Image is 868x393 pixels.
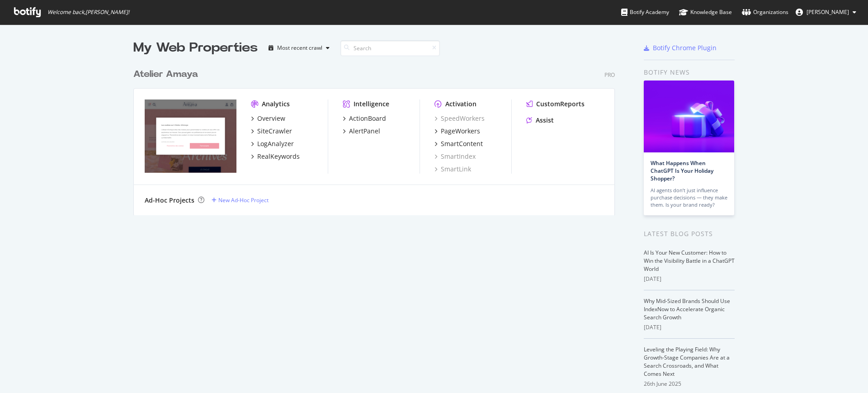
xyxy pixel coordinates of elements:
[349,114,386,123] div: ActionBoard
[644,380,735,388] div: 26th June 2025
[434,152,476,161] a: SmartIndex
[257,127,292,136] div: SiteCrawler
[644,346,730,378] a: Leveling the Playing Field: Why Growth-Stage Companies Are at a Search Crossroads, and What Comes...
[251,152,300,161] a: RealKeywords
[653,43,717,52] div: Botify Chrome Plugin
[441,127,480,136] div: PageWorkers
[644,67,735,77] div: Botify news
[145,196,194,205] div: Ad-Hoc Projects
[133,68,202,81] a: Atelier Amaya
[644,297,730,321] a: Why Mid-Sized Brands Should Use IndexNow to Accelerate Organic Search Growth
[145,99,236,173] img: atelier-amaya.com
[47,9,129,16] span: Welcome back, [PERSON_NAME] !
[265,41,333,55] button: Most recent crawl
[644,43,717,52] a: Botify Chrome Plugin
[644,249,735,273] a: AI Is Your New Customer: How to Win the Visibility Battle in a ChatGPT World
[644,229,735,239] div: Latest Blog Posts
[434,165,471,174] a: SmartLink
[604,71,615,79] div: Pro
[133,39,258,57] div: My Web Properties
[251,114,285,123] a: Overview
[257,139,294,148] div: LogAnalyzer
[679,8,732,17] div: Knowledge Base
[434,139,483,148] a: SmartContent
[133,68,198,81] div: Atelier Amaya
[257,152,300,161] div: RealKeywords
[349,127,380,136] div: AlertPanel
[807,8,849,16] span: Adèle Chevalier
[343,114,386,123] a: ActionBoard
[621,8,669,17] div: Botify Academy
[340,40,440,56] input: Search
[742,8,788,17] div: Organizations
[354,99,389,109] div: Intelligence
[526,116,554,125] a: Assist
[343,127,380,136] a: AlertPanel
[251,139,294,148] a: LogAnalyzer
[262,99,290,109] div: Analytics
[434,127,480,136] a: PageWorkers
[212,196,269,204] a: New Ad-Hoc Project
[651,187,727,208] div: AI agents don’t just influence purchase decisions — they make them. Is your brand ready?
[445,99,476,109] div: Activation
[277,45,322,51] div: Most recent crawl
[644,80,734,152] img: What Happens When ChatGPT Is Your Holiday Shopper?
[536,116,554,125] div: Assist
[651,159,713,182] a: What Happens When ChatGPT Is Your Holiday Shopper?
[257,114,285,123] div: Overview
[644,323,735,331] div: [DATE]
[218,196,269,204] div: New Ad-Hoc Project
[434,114,485,123] a: SpeedWorkers
[441,139,483,148] div: SmartContent
[644,275,735,283] div: [DATE]
[526,99,585,109] a: CustomReports
[251,127,292,136] a: SiteCrawler
[788,5,863,19] button: [PERSON_NAME]
[536,99,585,109] div: CustomReports
[133,57,622,215] div: grid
